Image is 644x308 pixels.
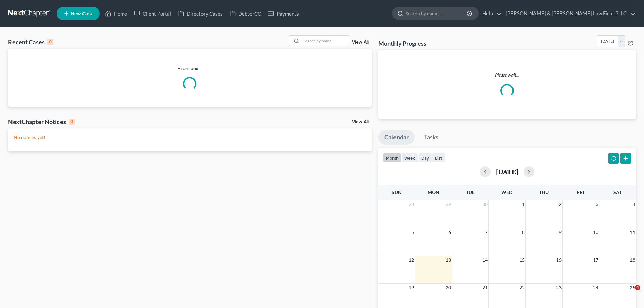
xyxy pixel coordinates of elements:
span: 5 [411,228,415,236]
button: list [432,153,445,162]
span: 12 [408,256,415,264]
span: New Case [71,11,93,16]
a: [PERSON_NAME] & [PERSON_NAME] Law Firm, PLLC [502,7,636,20]
span: 29 [445,200,452,208]
span: 18 [629,256,636,264]
a: Payments [264,7,302,20]
span: 17 [592,256,599,264]
span: 7 [484,228,488,236]
span: Sun [392,189,402,195]
h3: Monthly Progress [378,39,426,47]
span: Fri [577,189,584,195]
a: View All [352,40,369,45]
input: Search by name... [406,7,468,20]
a: Directory Cases [174,7,226,20]
span: 6 [448,228,452,236]
div: 0 [47,39,53,45]
p: Please wait... [384,72,630,78]
p: Please wait... [8,65,372,72]
span: 3 [595,200,599,208]
iframe: Intercom live chat [621,285,637,301]
span: 22 [519,284,525,292]
span: 23 [555,284,562,292]
a: Home [102,7,130,20]
span: Thu [539,189,549,195]
span: Sat [613,189,622,195]
div: 0 [69,119,75,125]
span: 16 [555,256,562,264]
div: NextChapter Notices [8,118,75,126]
div: Recent Cases [8,38,53,46]
span: 14 [482,256,488,264]
span: 13 [445,256,452,264]
span: 11 [629,228,636,236]
button: day [418,153,432,162]
span: 4 [632,200,636,208]
span: 21 [482,284,488,292]
span: Wed [501,189,512,195]
span: 24 [592,284,599,292]
h2: [DATE] [496,168,518,175]
span: 19 [408,284,415,292]
span: 2 [558,200,562,208]
input: Search by name... [302,36,349,46]
span: 10 [592,228,599,236]
button: month [383,153,401,162]
p: No notices yet! [14,134,366,141]
button: week [401,153,418,162]
a: DebtorCC [226,7,264,20]
a: Client Portal [130,7,174,20]
a: Calendar [378,130,415,145]
span: 28 [408,200,415,208]
span: 4 [635,285,640,290]
a: Help [479,7,502,20]
span: 9 [558,228,562,236]
span: 30 [482,200,488,208]
a: Tasks [418,130,445,145]
span: 8 [521,228,525,236]
span: 15 [519,256,525,264]
span: 25 [629,284,636,292]
a: View All [352,120,369,124]
span: Tue [466,189,475,195]
span: Mon [428,189,439,195]
span: 20 [445,284,452,292]
span: 1 [521,200,525,208]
